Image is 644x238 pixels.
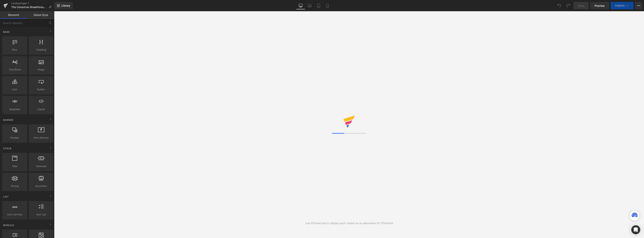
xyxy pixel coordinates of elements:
[30,48,52,52] span: Heading
[296,2,305,9] a: Desktop
[30,136,52,140] span: Hero Banner
[30,184,52,188] span: Accordion
[595,4,605,8] span: Preview
[3,118,14,122] span: Banner
[30,164,52,168] span: Carousel
[3,164,26,168] span: Tabs
[590,2,609,9] a: Preview
[30,68,52,72] span: Image
[3,213,26,216] span: Icon List Hoz
[615,4,625,7] span: Publish
[314,2,323,9] a: Tablet
[555,2,563,9] button: Undo
[30,107,52,111] span: Liquid
[3,184,26,188] span: Pricing
[631,225,640,234] div: Open Intercom Messenger
[578,4,584,8] span: Save
[3,68,26,72] span: Text Block
[611,2,634,9] button: Publish
[635,2,643,9] button: More
[11,6,47,9] span: The Colostrum Breakthrough™ Experience
[305,2,314,9] a: Laptop
[3,195,9,198] span: List
[3,107,26,111] span: Separator
[3,147,12,150] span: Stack
[11,2,54,5] a: Landing Pages
[30,87,52,91] span: Button
[61,4,70,7] span: Library
[3,48,26,52] span: Row
[27,11,54,19] a: Global Style
[323,2,332,9] a: Mobile
[3,87,26,91] span: Icon
[305,221,393,225] div: Use (P)Swatches to display each variant as an alternative for (P)Variant
[3,136,26,140] span: Parallax
[3,30,10,34] span: Base
[564,2,572,9] button: Redo
[3,223,14,227] span: Module
[30,213,52,216] span: Icon List
[54,2,73,9] a: New Library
